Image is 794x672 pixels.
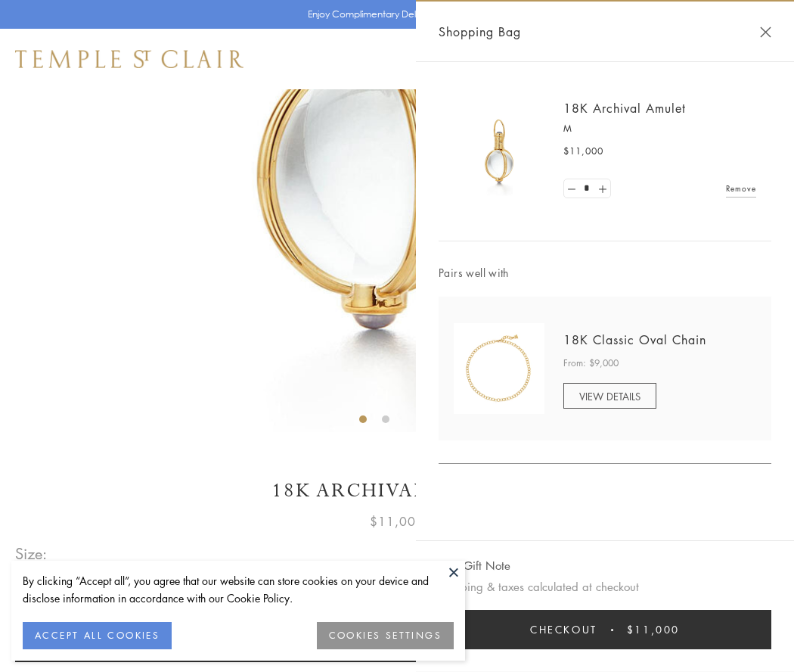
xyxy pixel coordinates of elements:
[15,541,48,566] span: Size:
[439,22,521,42] span: Shopping Bag
[23,572,454,607] div: By clicking “Accept all”, you agree that our website can store cookies on your device and disclos...
[563,121,756,136] p: M
[439,556,510,575] button: Add Gift Note
[15,478,779,504] h1: 18K Archival Amulet
[760,26,771,38] button: Close Shopping Bag
[15,50,243,68] img: Temple St. Clair
[454,323,544,414] img: N88865-OV18
[563,331,706,348] a: 18K Classic Oval Chain
[439,264,771,282] span: Pairs well with
[726,180,756,197] a: Remove
[563,144,603,159] span: $11,000
[530,621,597,638] span: Checkout
[308,7,479,22] p: Enjoy Complimentary Delivery & Returns
[370,512,424,531] span: $11,000
[317,622,454,649] button: COOKIES SETTINGS
[627,621,680,638] span: $11,000
[454,106,544,197] img: 18K Archival Amulet
[23,622,172,649] button: ACCEPT ALL COOKIES
[563,383,656,409] a: VIEW DETAILS
[439,577,771,596] p: Shipping & taxes calculated at checkout
[439,610,771,649] button: Checkout $11,000
[564,179,579,198] a: Set quantity to 0
[563,100,686,117] a: 18K Archival Amulet
[594,179,609,198] a: Set quantity to 2
[563,356,619,371] span: From: $9,000
[579,389,640,403] span: VIEW DETAILS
